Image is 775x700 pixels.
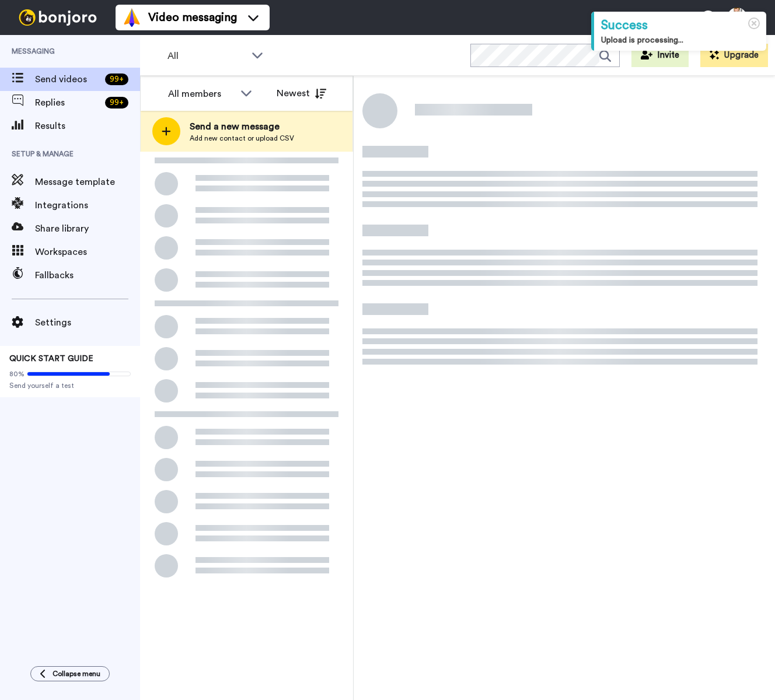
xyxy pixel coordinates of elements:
[14,9,102,26] img: bj-logo-header-white.svg
[9,369,25,379] span: 80%
[601,34,759,46] div: Upload is processing...
[601,16,759,34] div: Success
[30,666,110,681] button: Collapse menu
[35,316,140,330] span: Settings
[148,9,237,26] span: Video messaging
[9,381,131,390] span: Send yourself a test
[35,96,100,110] span: Replies
[123,8,141,27] img: vm-color.svg
[35,268,140,282] span: Fallbacks
[268,82,335,105] button: Newest
[190,120,294,134] span: Send a new message
[168,87,235,101] div: All members
[35,245,140,259] span: Workspaces
[35,198,140,212] span: Integrations
[190,134,294,143] span: Add new contact or upload CSV
[105,97,128,108] div: 99 +
[167,49,246,63] span: All
[35,222,140,236] span: Share library
[631,44,689,67] button: Invite
[35,72,100,86] span: Send videos
[35,175,140,189] span: Message template
[35,119,140,133] span: Results
[9,355,93,363] span: QUICK START GUIDE
[700,44,768,67] button: Upgrade
[105,73,128,85] div: 99 +
[53,669,100,678] span: Collapse menu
